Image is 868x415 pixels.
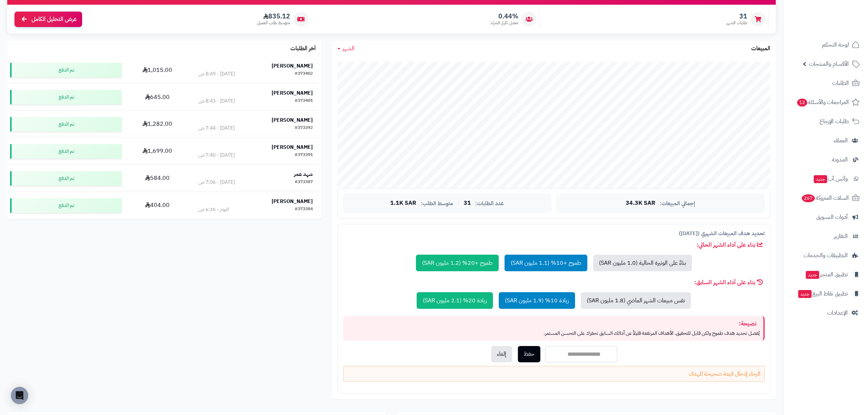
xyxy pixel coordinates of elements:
[814,175,827,183] span: جديد
[198,98,235,105] div: [DATE] - 8:43 ص
[660,200,695,207] span: إجمالي المبيعات:
[491,346,512,362] button: إلغاء
[342,44,354,53] span: الشهر
[788,94,864,111] a: المراجعات والأسئلة12
[813,174,848,184] span: وآتس آب
[347,320,760,328] div: نصيحة:
[834,135,848,146] span: العملاء
[827,308,848,318] span: الإعدادات
[295,152,313,159] div: #373391
[198,206,229,213] div: اليوم - 6:35 ص
[290,46,316,52] h3: آخر الطلبات
[198,70,235,78] div: [DATE] - 8:49 ص
[475,200,504,207] span: عدد الطلبات:
[416,255,499,271] button: طموح +20% (1.2 مليون SAR)
[788,208,864,226] a: أدوات التسويق
[801,194,815,203] span: 267
[788,266,864,283] a: تطبيق المتجرجديد
[10,171,122,186] div: تم الدفع
[788,151,864,168] a: المدونة
[491,20,518,26] span: معدل تكرار الشراء
[10,198,122,213] div: تم الدفع
[390,200,416,207] span: 1.1K SAR
[819,15,861,30] img: logo-2.png
[797,289,848,299] span: تطبيق نقاط البيع
[417,292,493,309] button: زيادة 20% (2.1 مليون SAR)
[822,40,849,50] span: لوحة التحكم
[124,192,190,219] td: 404.00
[505,255,587,271] button: طموح +10% (1.1 مليون SAR)
[295,98,313,105] div: #373401
[343,241,765,249] div: بناء على أداء الشهر الحالي:
[788,189,864,207] a: السلات المتروكة267
[343,366,765,382] div: الرجاء إدخال قيمة صحيحة للهدف
[295,70,313,78] div: #373402
[272,89,313,97] strong: [PERSON_NAME]
[809,59,849,69] span: الأقسام والمنتجات
[10,63,122,77] div: تم الدفع
[801,193,849,203] span: السلات المتروكة
[257,12,290,20] span: 835.12
[295,125,313,132] div: #373392
[198,152,235,159] div: [DATE] - 7:40 ص
[797,99,807,107] span: 12
[272,116,313,124] strong: [PERSON_NAME]
[464,200,471,207] span: 31
[10,117,122,131] div: تم الدفع
[796,97,849,107] span: المراجعات والأسئلة
[491,12,518,20] span: 0.44%
[626,200,655,207] span: 34.3K SAR
[10,90,122,104] div: تم الدفع
[726,20,747,26] span: طلبات الشهر
[581,292,691,309] button: نفس مبيعات الشهر الماضي (1.8 مليون SAR)
[272,62,313,70] strong: [PERSON_NAME]
[804,250,848,260] span: التطبيقات والخدمات
[499,292,575,309] button: زيادة 10% (1.9 مليون SAR)
[343,230,765,237] div: تحديد هدف المبيعات الشهري ([DATE])
[788,228,864,245] a: التقارير
[257,20,290,26] span: متوسط طلب العميل
[295,179,313,186] div: #373387
[272,198,313,205] strong: [PERSON_NAME]
[124,84,190,111] td: 645.00
[788,285,864,302] a: تطبيق نقاط البيعجديد
[458,200,459,206] span: |
[788,132,864,149] a: العملاء
[31,15,77,23] span: عرض التحليل الكامل
[806,271,819,279] span: جديد
[788,304,864,321] a: الإعدادات
[798,290,812,298] span: جديد
[11,387,28,404] div: Open Intercom Messenger
[726,12,747,20] span: 31
[593,255,692,271] button: بناءً على الوتيرة الحالية (1.0 مليون SAR)
[294,170,313,178] strong: شهد عمر
[751,46,770,52] h3: المبيعات
[788,247,864,264] a: التطبيقات والخدمات
[518,346,540,362] button: حفظ
[198,179,235,186] div: [DATE] - 7:06 ص
[198,125,235,132] div: [DATE] - 7:44 ص
[124,165,190,192] td: 584.00
[832,78,849,88] span: الطلبات
[10,144,122,159] div: تم الدفع
[820,116,849,126] span: طلبات الإرجاع
[337,44,354,53] a: الشهر
[421,200,453,207] span: متوسط الطلب:
[14,12,82,27] a: عرض التحليل الكامل
[816,212,848,222] span: أدوات التسويق
[788,170,864,187] a: وآتس آبجديد
[788,74,864,92] a: الطلبات
[347,330,760,337] p: يُفضل تحديد هدف طموح ولكن قابل للتحقيق. الأهداف المرتفعة قليلاً عن أدائك السابق تحفزك على التحسن ...
[834,231,848,241] span: التقارير
[788,113,864,130] a: طلبات الإرجاع
[124,57,190,83] td: 1,015.00
[788,36,864,53] a: لوحة التحكم
[805,269,848,280] span: تطبيق المتجر
[124,111,190,138] td: 1,282.00
[124,138,190,165] td: 1,699.00
[272,143,313,151] strong: [PERSON_NAME]
[295,206,313,213] div: #373384
[832,155,848,165] span: المدونة
[343,278,765,287] div: بناء على أداء الشهر السابق:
